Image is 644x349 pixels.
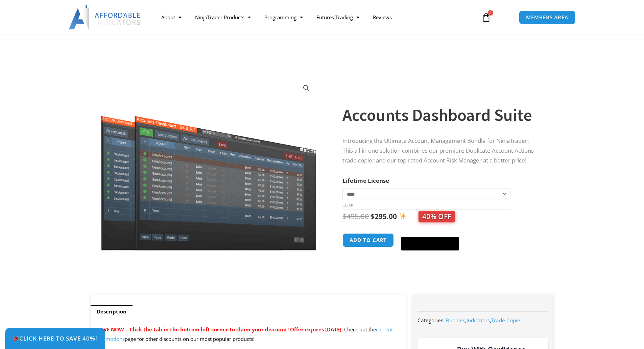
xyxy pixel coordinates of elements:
[471,7,501,27] a: 0
[100,77,317,250] img: Screenshot 2024-08-26 155710eeeee
[399,213,406,220] img: ✨
[400,232,460,233] iframe: Secure payment input frame
[13,335,97,341] span: Click Here to save 40%!
[519,10,575,24] a: MEMBERS AREA
[446,317,465,324] a: Bundles
[342,212,369,221] bdi: 495.00
[97,325,399,344] p: Check out the page for other discounts on our most popular products!
[154,9,188,25] a: About
[258,9,310,25] a: Programming
[342,233,394,247] button: Add to cart
[419,211,455,222] span: 40% OFF
[13,335,19,341] img: 🎉
[526,15,568,20] span: MEMBERS AREA
[446,317,522,324] span: , ,
[342,103,540,127] h1: Accounts Dashboard Suite
[342,177,389,184] label: Lifetime License
[97,326,343,333] span: SAVE NOW – Click the tab in the bottom left corner to claim your discount! Offer expires [DATE].
[69,5,141,29] img: LogoAI | Affordable Indicators – NinjaTrader
[418,317,445,324] span: Categories:
[366,9,399,25] a: Reviews
[91,305,133,318] a: Description
[371,212,375,221] span: $
[491,317,522,324] a: Trade Copier
[300,82,312,94] a: View full-screen image gallery
[154,9,474,25] nav: Menu
[342,212,347,221] span: $
[371,212,397,221] bdi: 295.00
[401,237,459,250] button: Buy with GPay
[342,136,540,166] p: Introducing the Ultimate Account Management Bundle for NinjaTrader! This all-in-one solution comb...
[310,9,366,25] a: Futures Trading
[488,10,493,16] span: 0
[342,203,353,208] a: Clear options
[188,9,258,25] a: NinjaTrader Products
[5,328,105,349] a: 🎉Click Here to save 40%!
[467,317,490,324] a: Indicators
